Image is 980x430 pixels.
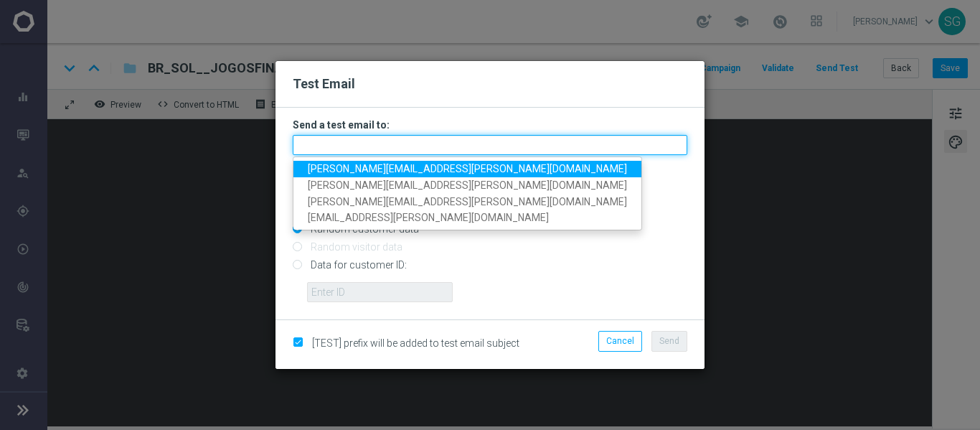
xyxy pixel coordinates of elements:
h2: Test Email [293,75,687,93]
span: [PERSON_NAME][EMAIL_ADDRESS][PERSON_NAME][DOMAIN_NAME] [308,196,627,207]
span: [PERSON_NAME][EMAIL_ADDRESS][PERSON_NAME][DOMAIN_NAME] [308,179,627,191]
a: [PERSON_NAME][EMAIL_ADDRESS][PERSON_NAME][DOMAIN_NAME] [293,194,641,210]
span: Send [659,336,679,346]
a: [PERSON_NAME][EMAIL_ADDRESS][PERSON_NAME][DOMAIN_NAME] [293,161,641,177]
a: [EMAIL_ADDRESS][PERSON_NAME][DOMAIN_NAME] [293,210,641,227]
h3: Send a test email to: [293,118,687,131]
span: [EMAIL_ADDRESS][PERSON_NAME][DOMAIN_NAME] [308,212,549,224]
a: [PERSON_NAME][EMAIL_ADDRESS][PERSON_NAME][DOMAIN_NAME] [293,177,641,194]
span: [TEST] prefix will be added to test email subject [312,337,519,349]
input: Enter ID [307,282,453,302]
button: Cancel [598,331,642,351]
button: Send [651,331,687,351]
span: [PERSON_NAME][EMAIL_ADDRESS][PERSON_NAME][DOMAIN_NAME] [308,163,627,174]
